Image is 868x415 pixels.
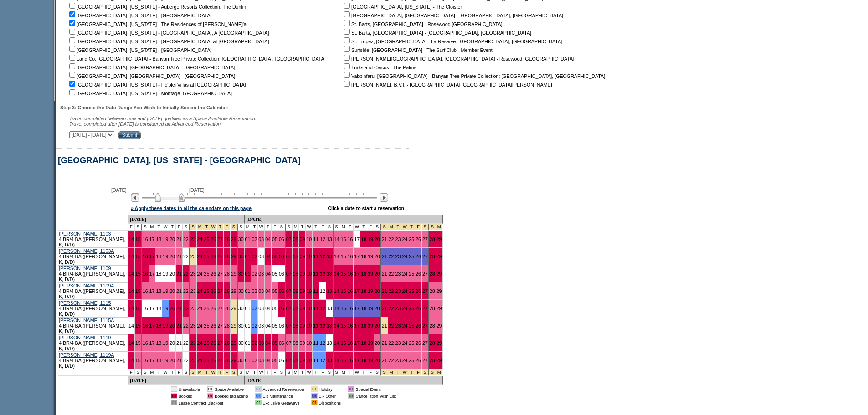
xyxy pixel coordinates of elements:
[334,236,339,242] a: 14
[380,193,388,202] img: Next
[238,236,244,242] a: 30
[258,323,264,328] a: 03
[354,271,360,277] a: 17
[382,254,387,259] a: 21
[135,236,141,242] a: 15
[156,254,161,259] a: 18
[135,254,141,259] a: 15
[217,254,223,259] a: 27
[143,271,148,277] a: 16
[224,323,230,328] a: 28
[118,131,141,139] input: Submit
[375,323,380,328] a: 20
[341,271,346,277] a: 15
[293,288,298,294] a: 08
[272,236,277,242] a: 05
[176,306,182,311] a: 21
[327,323,332,328] a: 13
[348,306,353,311] a: 16
[375,306,380,311] a: 20
[299,288,305,294] a: 09
[437,271,442,277] a: 29
[293,306,298,311] a: 08
[163,254,168,259] a: 19
[231,254,236,259] a: 29
[272,254,277,259] a: 05
[265,306,271,311] a: 04
[422,271,428,277] a: 27
[211,271,216,277] a: 26
[252,254,257,259] a: 02
[341,236,346,242] a: 15
[149,288,155,294] a: 17
[389,254,394,259] a: 22
[368,288,373,294] a: 19
[176,340,182,346] a: 21
[135,340,141,346] a: 15
[320,254,325,259] a: 12
[272,306,277,311] a: 05
[348,271,353,277] a: 16
[437,236,442,242] a: 29
[320,306,325,311] a: 12
[211,288,216,294] a: 26
[382,271,387,277] a: 21
[231,288,236,294] a: 29
[348,288,353,294] a: 16
[238,306,244,311] a: 30
[437,323,442,328] a: 29
[389,323,394,328] a: 22
[361,271,366,277] a: 18
[409,254,414,259] a: 25
[341,288,346,294] a: 15
[176,271,182,277] a: 21
[320,323,325,328] a: 12
[224,306,230,311] a: 28
[416,254,421,259] a: 26
[402,271,407,277] a: 24
[313,236,318,242] a: 11
[169,340,175,346] a: 20
[169,323,175,328] a: 20
[354,306,360,311] a: 17
[320,288,325,294] a: 12
[211,236,216,242] a: 26
[265,271,271,277] a: 04
[131,205,252,211] a: » Apply these dates to all the calendars on this page
[272,271,277,277] a: 05
[190,236,196,242] a: 23
[361,323,366,328] a: 18
[163,340,168,346] a: 19
[313,306,318,311] a: 11
[313,288,318,294] a: 11
[211,254,216,259] a: 26
[382,236,387,242] a: 21
[149,340,155,346] a: 17
[169,254,175,259] a: 20
[197,254,203,259] a: 24
[258,306,264,311] a: 03
[299,236,305,242] a: 09
[409,306,414,311] a: 25
[183,254,189,259] a: 22
[224,254,230,259] a: 28
[306,306,312,311] a: 10
[389,236,394,242] a: 22
[279,323,284,328] a: 06
[252,236,257,242] a: 02
[135,288,141,294] a: 15
[265,323,271,328] a: 04
[169,236,175,242] a: 20
[306,288,312,294] a: 10
[183,323,189,328] a: 22
[128,271,134,277] a: 14
[169,306,175,311] a: 20
[197,271,203,277] a: 24
[354,288,360,294] a: 17
[327,271,332,277] a: 13
[163,236,168,242] a: 19
[299,271,305,277] a: 09
[293,323,298,328] a: 08
[279,254,284,259] a: 06
[143,254,148,259] a: 16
